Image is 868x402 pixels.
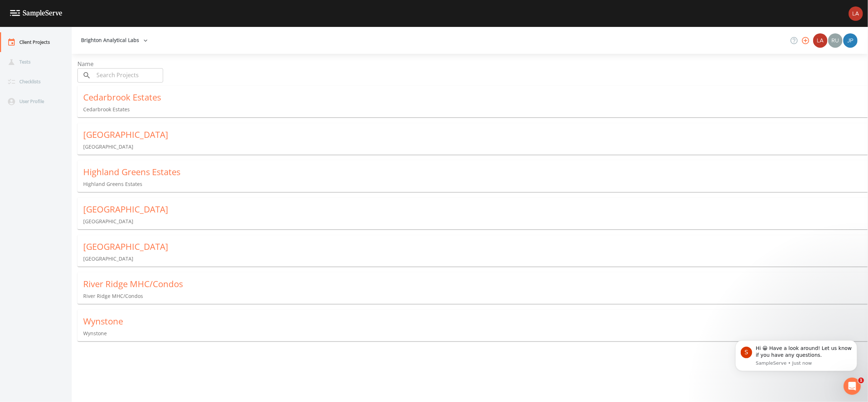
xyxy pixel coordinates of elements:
[83,181,868,188] p: Highland Greens Estates
[94,68,163,83] input: Search Projects
[83,143,868,150] p: [GEOGRAPHIC_DATA]
[843,33,858,48] img: 41241ef155101aa6d92a04480b0d0000
[83,255,868,262] p: [GEOGRAPHIC_DATA]
[83,92,868,103] div: Cedarbrook Estates
[77,60,94,68] span: Name
[858,378,864,383] span: 1
[844,378,861,395] iframe: Intercom live chat
[828,33,843,48] img: a5c06d64ce99e847b6841ccd0307af82
[83,129,868,140] div: [GEOGRAPHIC_DATA]
[83,204,868,215] div: [GEOGRAPHIC_DATA]
[813,33,828,48] div: Brighton Analytical
[83,106,868,113] p: Cedarbrook Estates
[83,218,868,225] p: [GEOGRAPHIC_DATA]
[828,33,843,48] div: Russell Schindler
[83,330,868,337] p: Wynstone
[83,278,868,290] div: River Ridge MHC/Condos
[843,33,858,48] div: Joshua gere Paul
[83,293,868,300] p: River Ridge MHC/Condos
[725,329,868,383] iframe: Intercom notifications message
[849,6,863,21] img: bd2ccfa184a129701e0c260bc3a09f9b
[813,33,827,48] img: bd2ccfa184a129701e0c260bc3a09f9b
[83,166,868,178] div: Highland Greens Estates
[83,241,868,252] div: [GEOGRAPHIC_DATA]
[10,10,62,17] img: logo
[83,315,868,327] div: Wynstone
[78,34,151,47] button: Brighton Analytical Labs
